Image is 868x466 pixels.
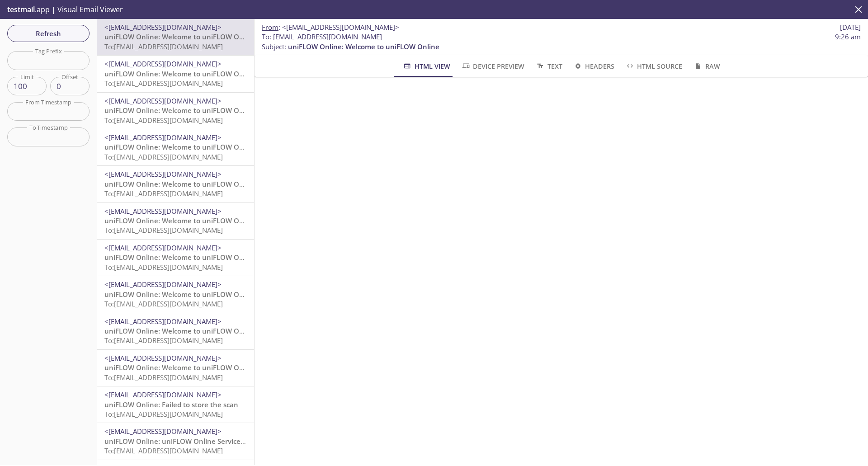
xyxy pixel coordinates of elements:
[262,42,284,51] span: Subject
[104,116,223,125] span: To: [EMAIL_ADDRESS][DOMAIN_NAME]
[262,23,278,32] span: From
[97,93,254,129] div: <[EMAIL_ADDRESS][DOMAIN_NAME]>uniFLOW Online: Welcome to uniFLOW OnlineTo:[EMAIL_ADDRESS][DOMAIN_...
[104,79,223,88] span: To: [EMAIL_ADDRESS][DOMAIN_NAME]
[97,350,254,386] div: <[EMAIL_ADDRESS][DOMAIN_NAME]>uniFLOW Online: Welcome to uniFLOW OnlineTo:[EMAIL_ADDRESS][DOMAIN_...
[104,69,256,78] span: uniFLOW Online: Welcome to uniFLOW Online
[104,290,256,299] span: uniFLOW Online: Welcome to uniFLOW Online
[104,169,222,179] span: <[EMAIL_ADDRESS][DOMAIN_NAME]>
[104,42,223,51] span: To: [EMAIL_ADDRESS][DOMAIN_NAME]
[97,276,254,312] div: <[EMAIL_ADDRESS][DOMAIN_NAME]>uniFLOW Online: Welcome to uniFLOW OnlineTo:[EMAIL_ADDRESS][DOMAIN_...
[104,179,256,188] span: uniFLOW Online: Welcome to uniFLOW Online
[104,400,238,409] span: uniFLOW Online: Failed to store the scan
[104,353,222,362] span: <[EMAIL_ADDRESS][DOMAIN_NAME]>
[693,61,720,72] span: Raw
[97,56,254,92] div: <[EMAIL_ADDRESS][DOMAIN_NAME]>uniFLOW Online: Welcome to uniFLOW OnlineTo:[EMAIL_ADDRESS][DOMAIN_...
[104,263,223,272] span: To: [EMAIL_ADDRESS][DOMAIN_NAME]
[97,19,254,55] div: <[EMAIL_ADDRESS][DOMAIN_NAME]>uniFLOW Online: Welcome to uniFLOW OnlineTo:[EMAIL_ADDRESS][DOMAIN_...
[104,32,256,41] span: uniFLOW Online: Welcome to uniFLOW Online
[104,336,223,345] span: To: [EMAIL_ADDRESS][DOMAIN_NAME]
[288,42,439,51] span: uniFLOW Online: Welcome to uniFLOW Online
[104,326,256,335] span: uniFLOW Online: Welcome to uniFLOW Online
[7,5,35,14] span: testmail
[104,216,256,225] span: uniFLOW Online: Welcome to uniFLOW Online
[97,166,254,202] div: <[EMAIL_ADDRESS][DOMAIN_NAME]>uniFLOW Online: Welcome to uniFLOW OnlineTo:[EMAIL_ADDRESS][DOMAIN_...
[104,437,262,446] span: uniFLOW Online: uniFLOW Online Service Expiry
[104,390,222,399] span: <[EMAIL_ADDRESS][DOMAIN_NAME]>
[7,25,90,42] button: Refresh
[402,61,450,72] span: HTML View
[262,23,399,32] span: :
[104,410,223,419] span: To: [EMAIL_ADDRESS][DOMAIN_NAME]
[104,189,223,198] span: To: [EMAIL_ADDRESS][DOMAIN_NAME]
[625,61,682,72] span: HTML Source
[97,386,254,423] div: <[EMAIL_ADDRESS][DOMAIN_NAME]>uniFLOW Online: Failed to store the scanTo:[EMAIL_ADDRESS][DOMAIN_N...
[104,96,222,105] span: <[EMAIL_ADDRESS][DOMAIN_NAME]>
[104,280,222,289] span: <[EMAIL_ADDRESS][DOMAIN_NAME]>
[461,61,524,72] span: Device Preview
[104,373,223,382] span: To: [EMAIL_ADDRESS][DOMAIN_NAME]
[535,61,562,72] span: Text
[104,59,222,68] span: <[EMAIL_ADDRESS][DOMAIN_NAME]>
[840,23,861,32] span: [DATE]
[262,32,269,41] span: To
[104,142,256,151] span: uniFLOW Online: Welcome to uniFLOW Online
[104,133,222,142] span: <[EMAIL_ADDRESS][DOMAIN_NAME]>
[573,61,614,72] span: Headers
[104,23,222,32] span: <[EMAIL_ADDRESS][DOMAIN_NAME]>
[97,240,254,276] div: <[EMAIL_ADDRESS][DOMAIN_NAME]>uniFLOW Online: Welcome to uniFLOW OnlineTo:[EMAIL_ADDRESS][DOMAIN_...
[835,32,861,42] span: 9:26 am
[262,32,382,42] span: : [EMAIL_ADDRESS][DOMAIN_NAME]
[104,152,223,161] span: To: [EMAIL_ADDRESS][DOMAIN_NAME]
[262,32,861,52] p: :
[104,363,256,372] span: uniFLOW Online: Welcome to uniFLOW Online
[97,313,254,349] div: <[EMAIL_ADDRESS][DOMAIN_NAME]>uniFLOW Online: Welcome to uniFLOW OnlineTo:[EMAIL_ADDRESS][DOMAIN_...
[14,28,82,39] span: Refresh
[97,129,254,165] div: <[EMAIL_ADDRESS][DOMAIN_NAME]>uniFLOW Online: Welcome to uniFLOW OnlineTo:[EMAIL_ADDRESS][DOMAIN_...
[104,427,222,436] span: <[EMAIL_ADDRESS][DOMAIN_NAME]>
[282,23,399,32] span: <[EMAIL_ADDRESS][DOMAIN_NAME]>
[104,299,223,308] span: To: [EMAIL_ADDRESS][DOMAIN_NAME]
[97,423,254,459] div: <[EMAIL_ADDRESS][DOMAIN_NAME]>uniFLOW Online: uniFLOW Online Service ExpiryTo:[EMAIL_ADDRESS][DOM...
[104,106,256,115] span: uniFLOW Online: Welcome to uniFLOW Online
[104,207,222,216] span: <[EMAIL_ADDRESS][DOMAIN_NAME]>
[104,317,222,326] span: <[EMAIL_ADDRESS][DOMAIN_NAME]>
[104,446,223,455] span: To: [EMAIL_ADDRESS][DOMAIN_NAME]
[97,203,254,239] div: <[EMAIL_ADDRESS][DOMAIN_NAME]>uniFLOW Online: Welcome to uniFLOW OnlineTo:[EMAIL_ADDRESS][DOMAIN_...
[104,253,256,262] span: uniFLOW Online: Welcome to uniFLOW Online
[104,243,222,252] span: <[EMAIL_ADDRESS][DOMAIN_NAME]>
[104,226,223,235] span: To: [EMAIL_ADDRESS][DOMAIN_NAME]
